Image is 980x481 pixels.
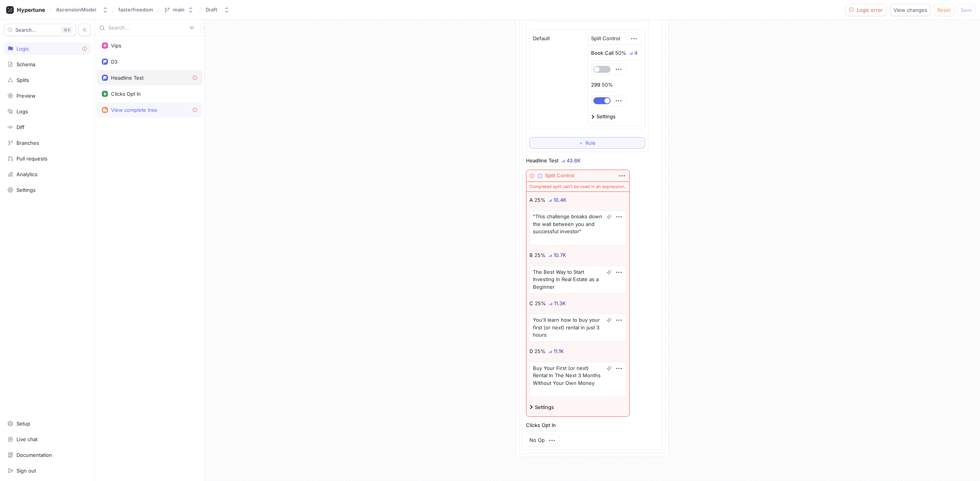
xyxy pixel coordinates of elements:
[845,4,887,16] button: Logic error
[529,362,626,397] textarea: Buy Your First (or next) Rental In The Next 3 Months Without Your Own Money
[16,155,47,162] div: Pull requests
[567,158,581,163] div: 43.6K
[16,77,29,83] div: Splits
[111,107,157,113] div: View complete tree
[16,140,39,146] div: Branches
[16,187,36,193] div: Settings
[529,196,533,204] p: A
[591,35,620,43] div: Split Control
[535,405,554,410] div: Settings
[526,423,556,428] div: Clicks Opt In
[56,7,96,13] div: AscensionModel
[16,108,28,115] div: Logs
[554,349,564,354] div: 11.1K
[585,141,596,145] span: Rule
[53,3,111,16] button: AscensionModel
[529,210,626,245] textarea: “This challenge breaks down the wall between you and successful investor”
[529,314,626,342] textarea: You'll learn how to buy your first (or next) rental in just 3 hours
[4,448,91,461] a: Documentation
[203,3,233,16] button: Draft
[533,35,550,43] p: Default
[634,51,637,56] div: 4
[857,8,883,12] span: Logic error
[893,8,927,12] span: View changes
[529,137,645,149] button: ＋Rule
[526,158,559,163] div: Headline Test
[545,172,574,180] div: Split Control
[16,420,30,427] div: Setup
[554,301,566,306] div: 11.3K
[602,82,613,87] div: 50%
[111,59,118,65] div: D3
[534,349,546,354] div: 25%
[529,437,545,444] div: No Op
[554,198,567,203] div: 10.4K
[554,253,566,258] div: 10.7K
[15,28,36,32] span: Search...
[960,8,972,12] span: Save
[937,8,951,12] span: Reset
[111,43,121,49] div: Vips
[529,252,533,259] p: B
[591,81,600,89] p: 299
[16,436,38,442] div: Live chat
[535,301,546,306] div: 25%
[529,348,533,355] p: D
[111,75,144,81] div: Headline Test
[591,49,614,57] p: Book Call
[890,4,931,16] button: View changes
[529,266,626,294] textarea: The Best Way to Start Investing in Real Estate as a Beginner
[529,300,533,308] p: C
[534,253,546,258] div: 25%
[16,171,38,177] div: Analytics
[578,141,583,145] span: ＋
[173,7,185,13] div: main
[16,46,29,52] div: Logic
[108,24,186,32] input: Search...
[16,93,36,99] div: Preview
[16,452,52,458] div: Documentation
[16,468,36,474] div: Sign out
[161,3,197,16] button: main
[111,91,141,97] div: Clicks Opt In
[4,24,76,36] button: Search...K
[934,4,954,16] button: Reset
[534,198,546,203] div: 25%
[16,61,35,67] div: Schema
[16,124,24,130] div: Diff
[118,7,153,12] span: fasterfreedom
[526,182,629,192] div: Completed split can't be used in an expression.
[615,51,626,56] div: 50%
[596,114,616,119] div: Settings
[61,26,73,34] div: K
[957,4,975,16] button: Save
[206,7,217,13] div: Draft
